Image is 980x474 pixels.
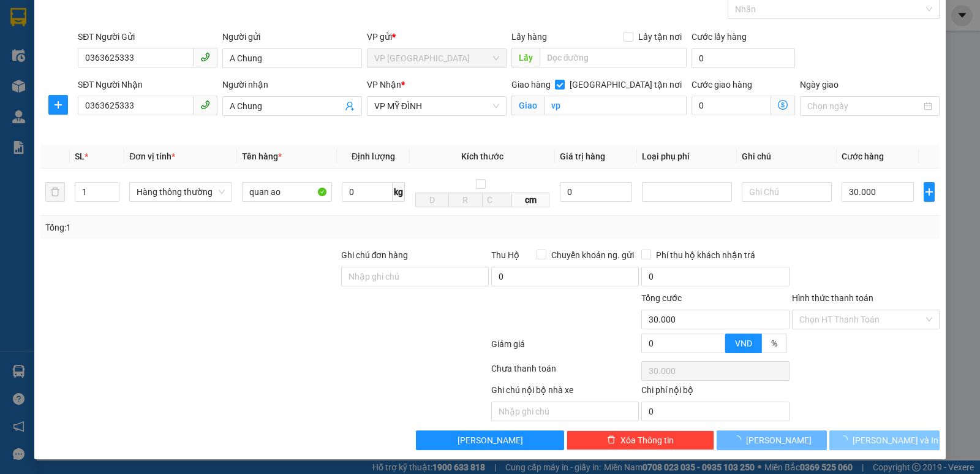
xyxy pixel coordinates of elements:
span: Lấy hàng [511,32,547,42]
button: [PERSON_NAME] [416,430,563,450]
div: VP gửi [367,30,507,44]
label: Cước lấy hàng [692,32,747,42]
div: Chi phí nội bộ [641,383,789,402]
span: VP MỸ ĐÌNH [374,97,499,115]
span: [GEOGRAPHIC_DATA] tận nơi [565,78,687,91]
div: Ghi chú nội bộ nhà xe [491,383,639,402]
th: Ghi chú [737,145,837,169]
span: VP Nhận [367,80,401,90]
input: VD: Bàn, Ghế [242,182,332,202]
span: plus [49,100,67,110]
button: deleteXóa Thông tin [567,430,714,450]
span: Xóa Thông tin [620,434,674,447]
th: Loại phụ phí [637,145,737,169]
span: loading [733,435,746,444]
label: Hình thức thanh toán [792,293,873,303]
div: Người gửi [222,30,362,44]
input: 0 [560,182,632,202]
span: VP Cầu Yên Xuân [374,49,499,67]
span: Giao [511,96,544,115]
input: Giao tận nơi [544,96,687,115]
span: Cước hàng [842,151,884,161]
span: Giá trị hàng [560,151,605,161]
span: Lấy [511,48,540,67]
input: Ghi Chú [742,182,832,202]
button: plus [924,182,935,202]
input: D [415,193,449,207]
span: [PERSON_NAME] [458,434,523,447]
button: [PERSON_NAME] và In [829,430,940,450]
div: SĐT Người Gửi [78,30,217,44]
span: Tên hàng [242,151,282,161]
span: Kích thước [461,151,503,161]
div: Giảm giá [490,337,640,359]
button: delete [45,182,65,202]
span: phone [200,52,210,62]
span: YX1109253260 [151,78,224,91]
label: Ngày giao [800,80,839,90]
input: Ngày giao [807,99,921,113]
strong: PHIẾU GỬI HÀNG [46,87,145,100]
span: dollar-circle [778,100,788,110]
span: kg [393,182,405,202]
span: [GEOGRAPHIC_DATA], [GEOGRAPHIC_DATA] ↔ [GEOGRAPHIC_DATA] [44,52,145,84]
span: Giao hàng [511,80,551,90]
span: Phí thu hộ khách nhận trả [651,248,760,262]
div: Chưa thanh toán [490,362,640,383]
span: Hàng thông thường [137,183,225,201]
span: loading [839,435,853,444]
label: Cước giao hàng [692,80,752,90]
span: Định lượng [352,151,395,161]
span: [PERSON_NAME] [746,434,812,447]
input: Nhập ghi chú [491,402,639,421]
span: Tổng cước [641,293,682,303]
span: SL [75,151,85,161]
span: user-add [345,101,355,111]
input: Dọc đường [540,48,687,67]
input: C [482,193,513,207]
span: delete [607,435,616,445]
span: VND [735,338,752,348]
span: phone [200,100,210,110]
span: Đơn vị tính [129,151,175,161]
img: logo [7,43,40,104]
span: cm [512,193,549,207]
input: R [448,193,482,207]
strong: CHUYỂN PHÁT NHANH AN PHÚ QUÝ [51,10,140,50]
label: Ghi chú đơn hàng [341,250,409,260]
input: Cước lấy hàng [692,48,795,68]
button: [PERSON_NAME] [717,430,827,450]
input: Cước giao hàng [692,96,771,115]
div: SĐT Người Nhận [78,78,217,91]
span: [PERSON_NAME] và In [853,434,938,447]
span: Thu Hộ [491,250,519,260]
button: plus [48,95,68,115]
span: Chuyển khoản ng. gửi [546,248,639,262]
div: Tổng: 1 [45,221,379,234]
span: % [771,338,777,348]
div: Người nhận [222,78,362,91]
span: Lấy tận nơi [633,30,687,44]
span: plus [924,187,934,197]
input: Ghi chú đơn hàng [341,267,489,286]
